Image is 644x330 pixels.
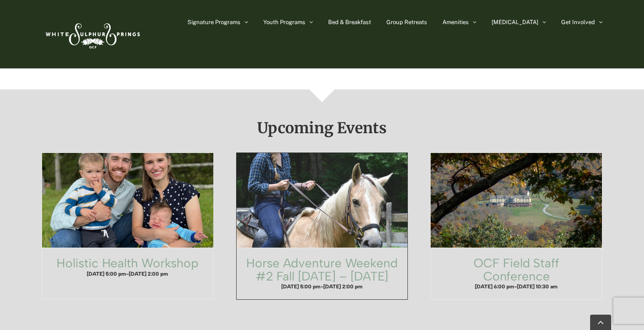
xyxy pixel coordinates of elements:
h2: Upcoming Events [42,120,602,136]
span: Amenities [442,19,469,25]
span: Signature Programs [188,19,241,25]
h4: - [51,270,205,278]
span: [DATE] 2:00 pm [323,284,363,290]
a: Holistic Health Workshop [42,153,213,248]
span: Bed & Breakfast [328,19,371,25]
a: Horse Adventure Weekend #2 Fall Friday – Sunday [237,153,408,248]
span: [DATE] 2:00 pm [129,271,168,277]
a: Holistic Health Workshop [57,255,198,270]
span: Get Involved [561,19,595,25]
span: Youth Programs [263,19,305,25]
a: OCF Field Staff Conference [474,255,559,284]
span: [DATE] 6:00 pm [475,284,514,290]
h4: - [439,283,593,291]
span: [DATE] 5:00 pm [281,284,321,290]
h4: - [245,283,399,291]
span: [MEDICAL_DATA] [492,19,538,25]
span: Group Retreats [386,19,427,25]
span: [DATE] 10:30 am [517,284,558,290]
a: Horse Adventure Weekend #2 Fall [DATE] – [DATE] [246,255,398,284]
a: OCF Field Staff Conference [431,153,602,248]
img: White Sulphur Springs Logo [42,14,142,55]
span: [DATE] 5:00 pm [87,271,126,277]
